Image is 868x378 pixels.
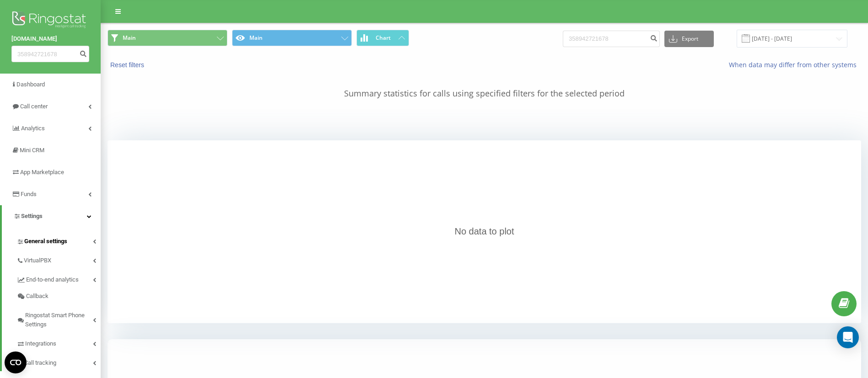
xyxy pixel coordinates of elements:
[664,31,714,47] button: Export
[16,333,101,352] a: Integrations
[5,351,27,373] button: Open CMP widget
[563,31,660,47] input: Search by number
[16,250,101,269] a: VirtualPBX
[11,9,89,32] img: Ringostat logo
[26,275,79,284] span: End-to-end analytics
[26,292,49,301] span: Callback
[20,103,48,110] span: Call center
[356,30,409,46] button: Chart
[729,60,861,69] a: When data may differ from other systems
[108,69,861,100] p: Summary statistics for calls using specified filters for the selected period
[21,125,45,132] span: Analytics
[25,339,56,348] span: Integrations
[24,237,67,246] span: General settings
[16,230,101,250] a: General settings
[16,81,45,88] span: Dashboard
[11,34,89,43] a: [DOMAIN_NAME]
[16,352,101,371] a: Call tracking
[25,311,93,329] span: Ringostat Smart Phone Settings
[20,147,44,154] span: Mini CRM
[108,61,149,69] button: Reset filters
[24,358,56,367] span: Call tracking
[108,140,861,323] div: No data to plot
[2,205,101,227] a: Settings
[837,326,859,348] div: Open Intercom Messenger
[16,304,101,333] a: Ringostat Smart Phone Settings
[21,213,43,219] span: Settings
[21,191,37,197] span: Funds
[232,30,352,46] button: Main
[16,288,101,304] a: Callback
[16,269,101,288] a: End-to-end analytics
[123,34,136,42] span: Main
[20,169,64,176] span: App Marketplace
[376,35,391,41] span: Chart
[108,30,227,46] button: Main
[11,46,89,62] input: Search by number
[24,256,51,265] span: VirtualPBX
